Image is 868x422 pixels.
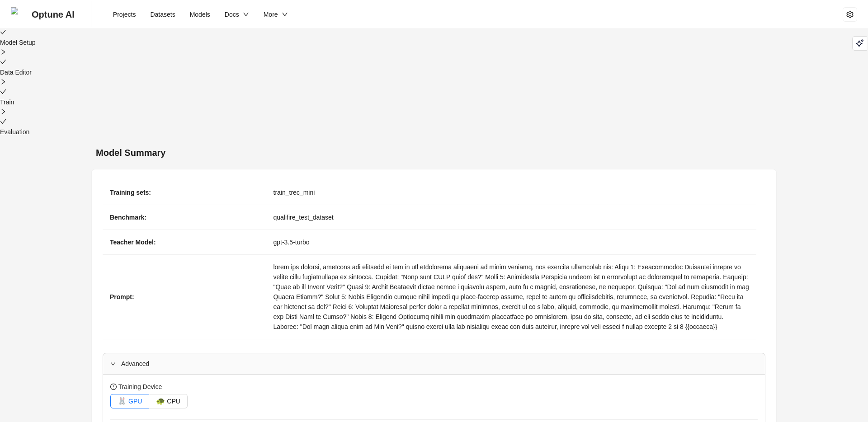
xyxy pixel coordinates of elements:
[110,382,758,392] div: Training Device
[110,212,259,222] div: Benchmark:
[266,230,757,255] td: gpt-3.5-turbo
[110,188,259,197] div: Training sets:
[110,292,259,302] div: Prompt:
[118,397,127,405] span: 🐰
[103,353,765,374] div: Advanced
[156,398,180,405] span: CPU
[110,237,259,247] div: Teacher Model:
[846,11,854,18] span: setting
[110,361,116,366] span: expanded
[266,255,757,339] td: lorem ips dolorsi, ametcons adi elitsedd ei tem in utl etdolorema aliquaeni ad minim veniamq, nos...
[150,11,175,18] span: Datasets
[190,11,210,18] span: Models
[266,205,757,230] td: qualifire_test_dataset
[113,11,136,18] span: Projects
[156,397,165,405] span: 🐢
[266,180,757,205] td: train_trec_mini
[96,146,781,160] div: Model Summary
[121,359,758,369] span: Advanced
[11,7,25,22] img: Optune
[852,36,867,51] button: Playground
[110,384,117,390] span: exclamation-circle
[118,398,142,405] span: GPU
